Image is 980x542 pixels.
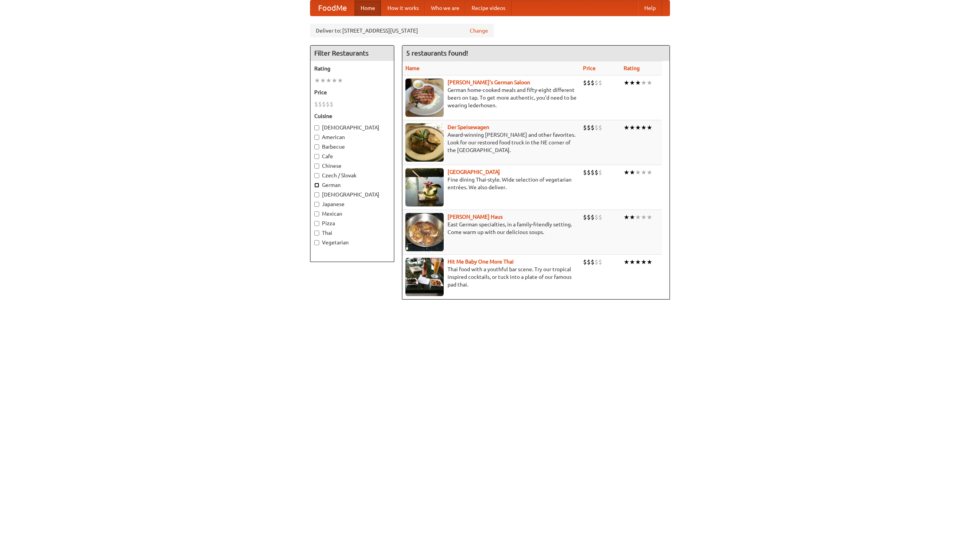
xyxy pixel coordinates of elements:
label: [DEMOGRAPHIC_DATA] [314,124,390,131]
li: ★ [647,258,652,266]
li: ★ [647,168,652,177]
li: $ [314,100,318,108]
li: $ [330,100,333,108]
li: $ [583,168,587,177]
li: $ [595,168,598,177]
li: ★ [629,168,635,177]
li: ★ [647,123,652,132]
p: Award-winning [PERSON_NAME] and other favorites. Look for our restored food truck in the NE corne... [405,131,577,154]
img: babythai.jpg [405,258,444,296]
li: ★ [635,79,641,87]
li: ★ [641,168,647,177]
li: ★ [641,213,647,221]
li: ★ [635,258,641,266]
img: speisewagen.jpg [405,123,444,162]
li: ★ [647,79,652,87]
h5: Rating [314,65,390,72]
li: $ [583,123,587,132]
li: ★ [635,168,641,177]
li: ★ [635,123,641,132]
label: Czech / Slovak [314,172,390,179]
input: Vegetarian [314,240,319,245]
div: Deliver to: [STREET_ADDRESS][US_STATE] [310,24,494,38]
a: Help [638,0,662,16]
input: Mexican [314,211,319,216]
li: ★ [641,258,647,266]
input: Barbecue [314,144,319,149]
input: Japanese [314,202,319,207]
li: $ [591,258,595,266]
li: ★ [624,79,629,87]
li: $ [583,258,587,266]
li: $ [587,258,591,266]
label: Cafe [314,152,390,160]
li: ★ [624,258,629,266]
input: [DEMOGRAPHIC_DATA] [314,192,319,197]
li: $ [322,100,326,108]
b: [PERSON_NAME]'s German Saloon [448,79,530,85]
li: $ [326,100,330,108]
p: Fine dining Thai-style. Wide selection of vegetarian entrées. We also deliver. [405,176,577,191]
li: ★ [320,76,326,85]
img: kohlhaus.jpg [405,213,444,251]
li: ★ [314,76,320,85]
h4: Filter Restaurants [310,46,394,61]
img: esthers.jpg [405,79,444,117]
a: Hit Me Baby One More Thai [448,259,514,265]
li: $ [591,79,595,87]
li: $ [595,123,598,132]
a: Home [354,0,381,16]
img: satay.jpg [405,168,444,206]
label: American [314,133,390,141]
li: ★ [624,123,629,132]
label: Thai [314,229,390,237]
li: ★ [647,213,652,221]
a: How it works [381,0,425,16]
label: [DEMOGRAPHIC_DATA] [314,191,390,198]
li: $ [591,123,595,132]
li: $ [598,213,602,221]
li: $ [587,123,591,132]
a: Der Speisewagen [448,124,489,130]
p: Thai food with a youthful bar scene. Try our tropical inspired cocktails, or tuck into a plate of... [405,265,577,288]
li: $ [591,168,595,177]
a: [PERSON_NAME] Haus [448,214,503,220]
li: $ [595,258,598,266]
li: $ [598,79,602,87]
a: Who we are [425,0,465,16]
a: Change [470,27,488,34]
li: ★ [629,213,635,221]
li: $ [583,213,587,221]
li: $ [587,168,591,177]
label: Vegetarian [314,239,390,246]
li: ★ [629,258,635,266]
input: Chinese [314,164,319,169]
li: ★ [624,213,629,221]
li: ★ [635,213,641,221]
label: Pizza [314,219,390,227]
li: ★ [641,79,647,87]
a: Rating [624,65,640,71]
p: German home-cooked meals and fifty-eight different beers on tap. To get more authentic, you'd nee... [405,86,577,109]
li: ★ [629,79,635,87]
ng-pluralize: 5 restaurants found! [406,49,468,57]
li: $ [598,168,602,177]
input: American [314,135,319,140]
label: Mexican [314,210,390,218]
a: Price [583,65,596,71]
h5: Price [314,88,390,96]
label: Japanese [314,200,390,208]
input: Czech / Slovak [314,173,319,178]
a: Recipe videos [465,0,511,16]
input: German [314,183,319,188]
a: FoodMe [310,0,354,16]
a: [GEOGRAPHIC_DATA] [448,169,500,175]
label: Barbecue [314,143,390,151]
input: Cafe [314,154,319,159]
li: $ [318,100,322,108]
label: German [314,181,390,189]
li: $ [591,213,595,221]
